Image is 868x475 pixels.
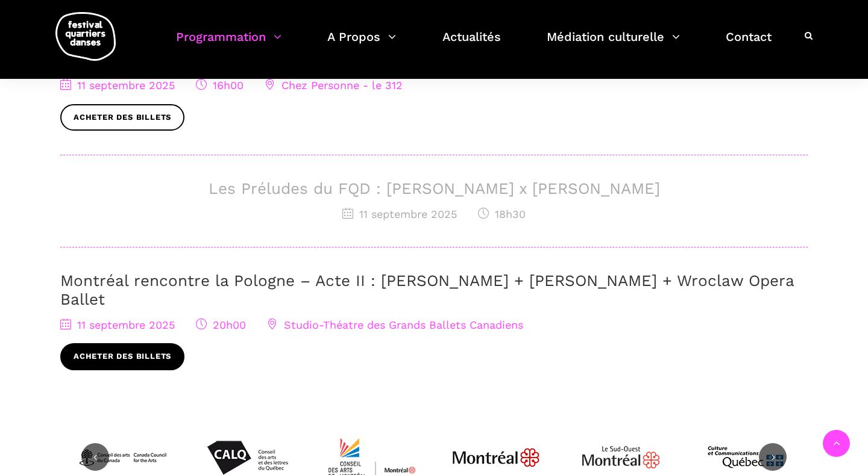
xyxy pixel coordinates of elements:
[478,208,526,220] span: 18h30
[196,318,246,331] span: 20h00
[60,79,175,92] span: 11 septembre 2025
[327,26,396,62] a: A Propos
[176,26,281,62] a: Programmation
[60,104,184,131] a: Acheter des billets
[60,272,794,308] a: Montréal rencontre la Pologne – Acte II : [PERSON_NAME] + [PERSON_NAME] + Wroclaw Opera Ballet
[726,26,772,62] a: Contact
[196,79,244,92] span: 16h00
[60,318,175,331] span: 11 septembre 2025
[342,208,457,220] span: 11 septembre 2025
[60,179,808,198] h3: Les Préludes du FQD : [PERSON_NAME] x [PERSON_NAME]
[55,12,116,61] img: logo-fqd-med
[442,26,501,62] a: Actualités
[547,26,680,62] a: Médiation culturelle
[265,79,403,92] span: Chez Personne - le 312
[60,343,184,370] a: Acheter des billets
[267,318,523,331] span: Studio-Théatre des Grands Ballets Canadiens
